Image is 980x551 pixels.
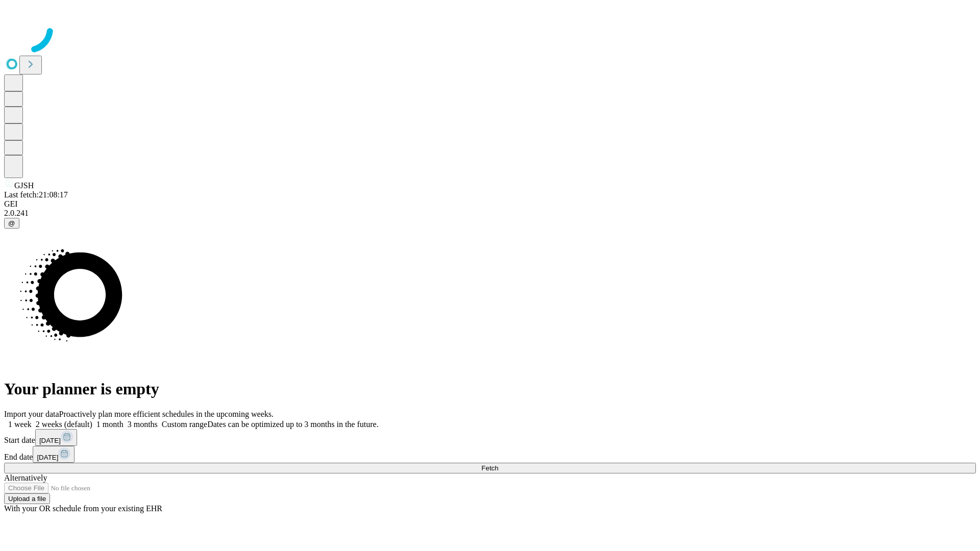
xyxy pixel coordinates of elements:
[4,190,68,199] span: Last fetch: 21:08:17
[4,380,976,398] h1: Your planner is empty
[4,463,976,473] button: Fetch
[4,446,976,463] div: End date
[4,493,50,504] button: Upload a file
[39,437,61,444] span: [DATE]
[96,420,124,429] span: 1 month
[8,219,15,227] span: @
[4,473,47,482] span: Alternatively
[59,410,274,418] span: Proactively plan more efficient schedules in the upcoming weeks.
[33,446,75,463] button: [DATE]
[207,420,378,429] span: Dates can be optimized up to 3 months in the future.
[8,420,32,429] span: 1 week
[4,429,976,446] div: Start date
[36,420,92,429] span: 2 weeks (default)
[4,209,976,218] div: 2.0.241
[128,420,158,429] span: 3 months
[4,410,59,418] span: Import your data
[14,181,34,190] span: GJSH
[162,420,207,429] span: Custom range
[4,199,976,209] div: GEI
[37,454,58,461] span: [DATE]
[481,464,498,472] span: Fetch
[4,504,162,513] span: With your OR schedule from your existing EHR
[4,218,19,229] button: @
[35,429,77,446] button: [DATE]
